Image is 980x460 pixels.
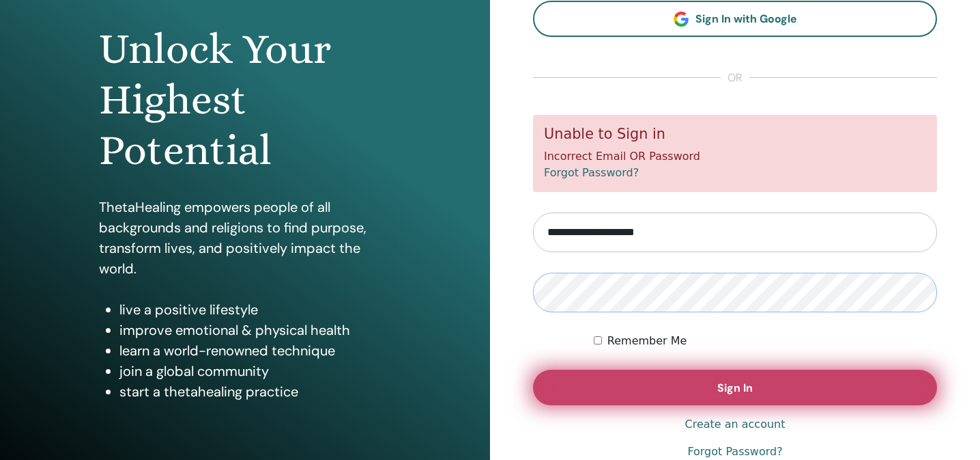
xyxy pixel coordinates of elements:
[544,126,926,143] h5: Unable to Sign in
[99,24,392,176] h1: Unlock Your Highest Potential
[119,340,392,361] li: learn a world-renowned technique
[717,381,753,395] span: Sign In
[721,70,749,86] span: or
[119,299,392,320] li: live a positive lifestyle
[99,197,392,279] p: ThetaHealing empowers people of all backgrounds and religions to find purpose, transform lives, a...
[533,1,937,37] a: Sign In with Google
[544,166,639,179] a: Forgot Password?
[119,320,392,340] li: improve emotional & physical health
[119,361,392,381] li: join a global community
[687,444,782,460] a: Forgot Password?
[684,416,785,433] a: Create an account
[119,381,392,402] li: start a thetahealing practice
[533,115,937,192] div: Incorrect Email OR Password
[594,333,937,349] div: Keep me authenticated indefinitely or until I manually logout
[695,12,797,26] span: Sign In with Google
[533,370,937,405] button: Sign In
[607,333,687,349] label: Remember Me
